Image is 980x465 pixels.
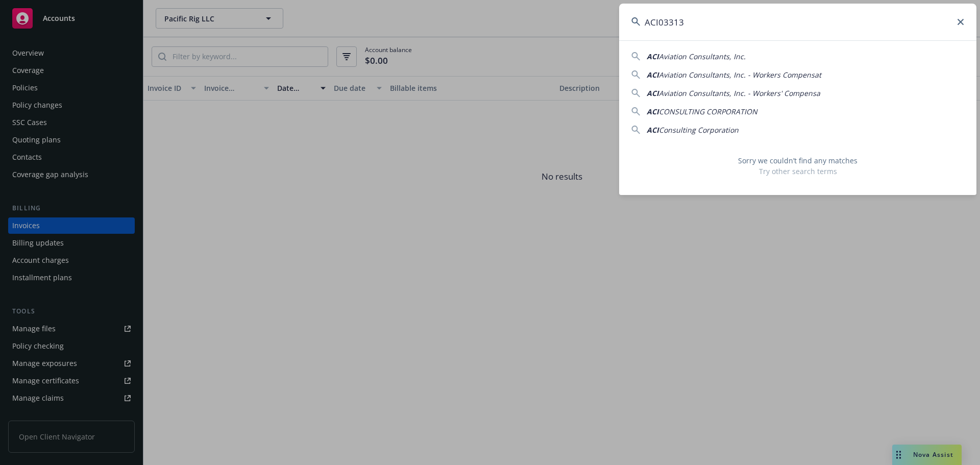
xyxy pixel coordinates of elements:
[647,107,659,116] span: ACI
[659,52,746,61] span: Aviation Consultants, Inc.
[647,88,659,98] span: ACI
[659,107,757,116] span: CONSULTING CORPORATION
[647,70,659,80] span: ACI
[659,88,820,98] span: Aviation Consultants, Inc. - Workers' Compensa
[631,166,964,177] span: Try other search terms
[659,125,739,135] span: Consulting Corporation
[647,125,659,135] span: ACI
[647,52,659,61] span: ACI
[631,155,964,166] span: Sorry we couldn’t find any matches
[659,70,821,80] span: Aviation Consultants, Inc. - Workers Compensat
[619,4,976,40] input: Search...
